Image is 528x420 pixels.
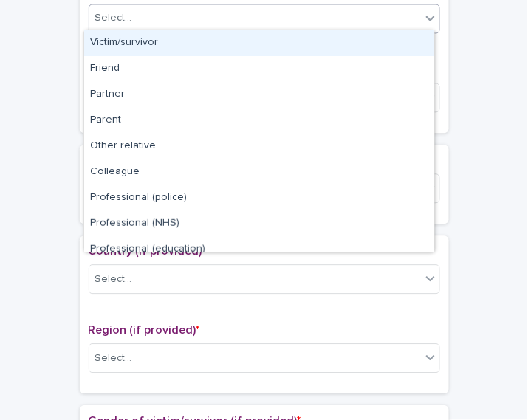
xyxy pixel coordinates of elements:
[84,185,434,211] div: Professional (police)
[84,56,434,82] div: Friend
[84,134,434,159] div: Other relative
[95,11,132,27] div: Select...
[95,351,132,367] div: Select...
[84,82,434,108] div: Partner
[84,30,434,56] div: Victim/survivor
[84,237,434,263] div: Professional (education)
[89,325,200,337] span: Region (if provided)
[84,159,434,185] div: Colleague
[84,211,434,237] div: Professional (NHS)
[84,108,434,134] div: Parent
[95,272,132,288] div: Select...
